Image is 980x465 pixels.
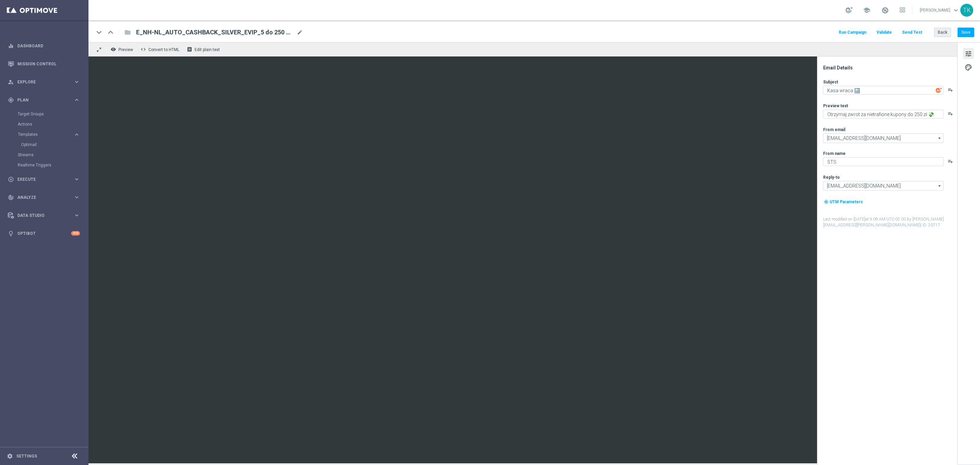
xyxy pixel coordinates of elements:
div: Execute [8,176,73,182]
div: Streams [18,150,88,160]
input: Select [823,181,944,191]
span: tune [965,49,972,58]
i: lightbulb [8,230,14,237]
button: playlist_add [948,87,953,93]
span: Explore [17,80,73,84]
div: Templates [18,129,88,150]
label: Reply-to [823,175,840,180]
span: school [863,6,870,14]
button: lightbulb Optibot +10 [7,231,80,236]
div: Data Studio [8,212,73,219]
label: From name [823,151,846,156]
span: Data Studio [17,213,73,218]
button: Data Studio keyboard_arrow_right [7,213,80,218]
span: Validate [877,30,892,35]
span: UTM Parameters [830,199,863,204]
i: receipt [187,47,192,52]
a: Streams [18,152,71,158]
div: Target Groups [18,109,88,119]
span: Convert to HTML [148,47,179,52]
span: Templates [18,132,67,137]
button: code Convert to HTML [139,45,182,54]
div: Analyze [8,194,73,201]
label: Subject [823,79,838,85]
i: my_location [824,199,829,204]
label: Preview text [823,103,848,109]
span: E_NH-NL_AUTO_CASHBACK_SILVER_EVIP_5 do 250 PLN_WEEKLY [136,28,294,36]
a: Dashboard [17,37,80,55]
span: Analyze [17,195,73,199]
span: Execute [17,177,73,181]
label: From email [823,127,845,132]
div: Email Details [823,65,957,71]
button: Back [934,28,951,37]
button: playlist_add [948,159,953,164]
i: play_circle_outline [8,176,14,182]
i: remove_red_eye [111,47,116,52]
button: Validate [876,28,893,37]
button: Save [958,28,974,37]
button: person_search Explore keyboard_arrow_right [7,79,80,85]
a: Actions [18,122,71,127]
button: equalizer Dashboard [7,43,80,49]
i: keyboard_arrow_right [73,176,80,182]
a: Settings [16,454,37,458]
div: Explore [8,79,73,85]
button: remove_red_eye Preview [109,45,136,54]
button: palette [963,62,974,73]
button: tune [963,48,974,59]
i: keyboard_arrow_right [73,97,80,103]
div: Actions [18,119,88,129]
div: Dashboard [8,37,80,55]
span: palette [965,63,972,72]
span: code [141,47,146,52]
button: Mission Control [7,61,80,67]
i: person_search [8,79,14,85]
a: [PERSON_NAME]keyboard_arrow_down [919,5,960,15]
div: Optimail [21,140,88,150]
i: track_changes [8,194,14,201]
div: Optibot [8,224,80,242]
button: playlist_add [948,111,953,116]
button: receipt Edit plain text [185,45,223,54]
div: Templates [18,132,73,137]
span: Preview [118,47,133,52]
i: keyboard_arrow_right [73,79,80,85]
label: Last modified on [DATE] at 9:09 AM UTC-02:00 by [PERSON_NAME][EMAIL_ADDRESS][PERSON_NAME][DOMAIN_... [823,217,957,228]
button: track_changes Analyze keyboard_arrow_right [7,195,80,200]
div: Templates keyboard_arrow_right [18,132,80,137]
span: mode_edit [297,29,303,35]
div: Realtime Triggers [18,160,88,170]
i: arrow_drop_down [936,134,943,143]
i: equalizer [8,43,14,49]
i: settings [7,453,13,459]
i: keyboard_arrow_right [73,194,80,201]
input: Select [823,133,944,143]
div: +10 [71,231,80,236]
span: Edit plain text [195,47,220,52]
button: play_circle_outline Execute keyboard_arrow_right [7,177,80,182]
a: Mission Control [17,55,80,73]
button: Send Test [901,28,923,37]
button: gps_fixed Plan keyboard_arrow_right [7,97,80,103]
button: my_location UTM Parameters [823,198,864,206]
a: Optibot [17,224,71,242]
a: Target Groups [18,111,71,117]
button: Run Campaign [838,28,867,37]
i: arrow_drop_down [936,181,943,190]
a: Optimail [21,142,71,147]
span: keyboard_arrow_down [952,6,960,14]
i: keyboard_arrow_right [73,131,80,138]
i: gps_fixed [8,97,14,103]
div: Plan [8,97,73,103]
